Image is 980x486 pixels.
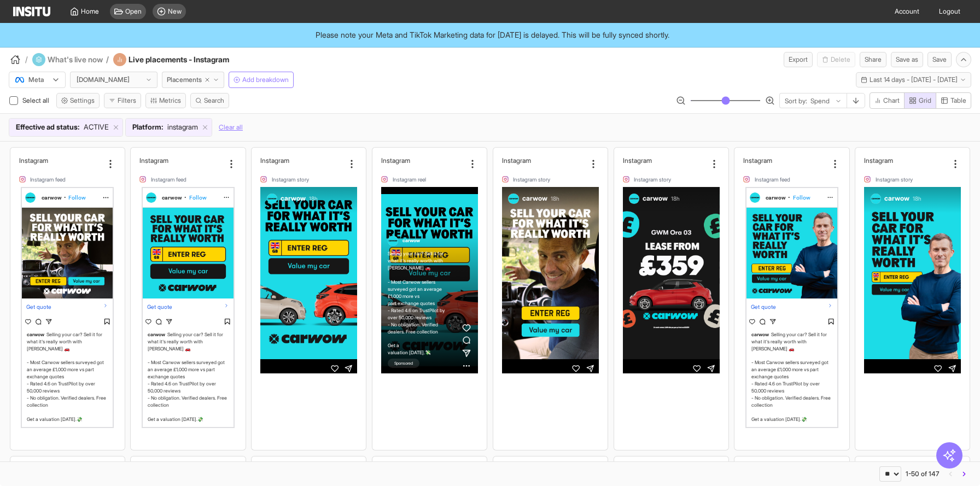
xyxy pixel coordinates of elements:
svg: Save [828,318,835,325]
div: Instagram [743,156,827,165]
span: Follow [68,194,86,201]
span: Grid [919,96,931,105]
span: Instagram story [272,177,309,182]
span: Home [81,7,99,16]
span: • [788,194,790,201]
span: Settings [70,96,95,105]
img: carwow [750,192,760,203]
div: Live placements - Instagram [113,53,259,66]
h2: Instagram [381,156,410,165]
button: Last 14 days - [DATE] - [DATE] [856,72,971,87]
span: Instagram story [634,177,671,182]
h2: Instagram [743,156,772,165]
button: Table [936,92,971,109]
button: / [9,53,28,66]
div: Instagram [139,156,223,165]
strong: carwow [522,194,547,203]
strong: carwow [884,194,909,203]
button: Export [784,52,813,67]
img: carwow [267,194,277,204]
button: Chart [870,92,905,109]
span: Sort by: [785,97,807,106]
span: carwow [162,194,182,201]
button: Settings [56,93,100,108]
div: Instagram [864,156,948,165]
span: Please note your Meta and TikTok Marketing data for [DATE] is delayed. This will be fully synced ... [316,30,669,40]
span: Follow [189,194,207,201]
div: Platform:instagram [126,119,212,136]
svg: More Options [102,194,109,201]
span: carwow [27,332,44,337]
span: Select all [22,96,51,104]
h2: Instagram [139,156,168,165]
span: carwow [766,194,786,201]
h2: Instagram [623,156,652,165]
div: Selling your car? Sell it for what it's really worth with [PERSON_NAME] 🚗 - Most Carwow sellers s... [388,250,452,356]
span: • [64,194,66,201]
span: You cannot delete a preset report. [817,52,855,67]
span: Instagram reel [393,177,426,182]
div: 1-50 of 147 [906,470,939,478]
span: 18h [551,195,559,203]
button: Save [927,52,952,67]
div: Effective ad status:ACTIVE [9,119,122,136]
div: Selling your car? Sell it for what it's really worth with [PERSON_NAME] 🚗 - Most Carwow sellers s... [749,330,835,425]
button: Search [190,93,229,108]
span: • [184,194,186,201]
svg: Save [224,318,231,325]
div: Selling your car? Sell it for what it's really worth with [PERSON_NAME] 🚗 - Most Carwow sellers s... [25,330,110,425]
span: 18h [309,195,318,203]
button: Metrics [145,93,186,108]
div: Instagram [19,156,103,165]
button: Placements [162,72,224,88]
span: Platform : [132,122,163,133]
div: What's live now [32,53,109,66]
span: carwow [148,332,165,337]
button: Clear all [219,118,243,137]
span: ACTIVE [84,122,109,133]
img: carwow [871,194,881,204]
button: Save as [891,52,923,67]
div: Selling your car? Sell it for what it's really worth with [PERSON_NAME] 🚗 - Most Carwow sellers s... [145,330,231,425]
span: 18h [913,195,921,203]
img: Logo [13,7,50,16]
div: Instagram [623,156,707,165]
div: Get quote [143,298,234,315]
span: / [25,54,28,65]
button: Filters [104,93,141,108]
h2: Instagram [502,156,531,165]
span: Instagram feed [755,177,790,182]
img: carwow [146,192,156,203]
h2: Instagram [864,156,893,165]
span: Last 14 days - [DATE] - [DATE] [870,75,958,84]
svg: More Options [223,194,230,201]
span: New [168,7,182,16]
svg: Save [103,318,110,325]
span: Chart [883,96,900,105]
span: Instagram feed [151,177,186,182]
span: / [106,54,109,65]
span: carwow [42,194,62,201]
div: Instagram [260,156,344,165]
span: instagram [167,122,198,133]
button: Share [860,52,886,67]
div: Instagram [502,156,586,165]
span: Add breakdown [242,75,289,84]
button: Grid [904,92,936,109]
span: Instagram story [513,177,550,182]
h2: Instagram [19,156,48,165]
div: Get quote [22,298,113,315]
button: Delete [817,52,855,67]
h4: What's live now [48,54,103,65]
span: Follow [793,194,810,201]
strong: carwow [402,236,420,246]
img: carwow [25,192,36,203]
span: Search [204,96,224,105]
span: Table [950,96,966,105]
span: Placements [167,75,202,84]
span: Instagram feed [30,177,66,182]
div: Instagram [381,156,465,165]
span: Sponsored [388,359,419,368]
svg: More Options [826,194,834,201]
img: carwow [388,236,398,246]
